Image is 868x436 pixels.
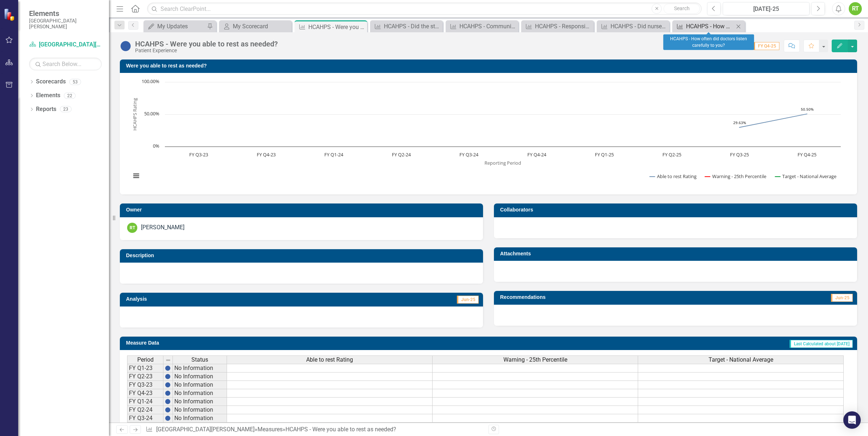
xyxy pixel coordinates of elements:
span: FY Q4-25 [754,42,779,50]
input: Search ClearPoint... [147,3,702,15]
a: HCAHPS - Responsiveness of Staff Overall Rating [523,22,592,31]
div: [DATE]-25 [725,5,807,13]
div: 23 [60,106,72,112]
div: HCAHPS - Did the staff help you rest and recover? [384,22,441,31]
img: BgCOk07PiH71IgAAAABJRU5ErkJggg== [165,407,171,413]
div: HCAHPS - Were you able to rest as needed? [135,40,278,48]
img: No Information [120,40,131,52]
text: FY Q4-23 [257,151,276,158]
div: HCAHPS - How often did doctors listen carefully to you? [663,34,754,50]
td: FY Q3-24 [127,414,163,423]
small: [GEOGRAPHIC_DATA][PERSON_NAME] [29,18,102,30]
text: FY Q1-24 [324,151,344,158]
img: BgCOk07PiH71IgAAAABJRU5ErkJggg== [165,390,171,396]
td: No Information [173,381,227,389]
button: [DATE]-25 [723,2,810,15]
a: HCAHPS - Did nurses listen carefully to you? [599,22,668,31]
span: Search [674,5,690,11]
span: Warning - 25th Percentile [503,357,567,363]
h3: Owner [126,207,479,213]
span: Able to rest Rating [306,357,353,363]
text: FY Q3-24 [459,151,479,158]
button: Show Able to rest Rating [650,173,697,180]
text: 50.00% [144,110,159,117]
div: HCAHPS - Responsiveness of Staff Overall Rating [535,22,592,31]
a: Measures [257,426,283,433]
td: FY Q4-23 [127,389,163,398]
td: No Information [173,414,227,423]
button: RT [849,2,862,15]
text: FY Q3-25 [730,151,749,158]
img: BgCOk07PiH71IgAAAABJRU5ErkJggg== [165,399,171,404]
td: No Information [173,406,227,414]
a: My Scorecard [221,22,290,31]
text: Reporting Period [484,160,521,166]
span: Period [137,357,154,363]
img: ClearPoint Strategy [4,8,17,21]
h3: Were you able to rest as needed? [126,63,853,69]
text: FY Q1-25 [595,151,614,158]
h3: Attachments [500,251,853,256]
a: [GEOGRAPHIC_DATA][PERSON_NAME] [156,426,255,433]
button: Show Warning - 25th Percentile [705,173,767,180]
span: Jun-25 [831,294,853,302]
text: HCAHPS Rating [131,98,138,131]
td: No Information [173,398,227,406]
a: HCAHPS - Communication with Doctors Overall Rating [447,22,516,31]
div: » » [146,425,483,434]
img: BgCOk07PiH71IgAAAABJRU5ErkJggg== [165,374,171,379]
div: 53 [69,79,81,85]
div: Chart. Highcharts interactive chart. [127,78,850,187]
td: No Information [173,373,227,381]
td: FY Q2-24 [127,406,163,414]
div: 22 [64,92,76,99]
img: BgCOk07PiH71IgAAAABJRU5ErkJggg== [165,415,171,421]
button: Show Target - National Average [775,173,837,180]
h3: Description [126,253,479,258]
text: FY Q2-25 [662,151,681,158]
div: HCAHPS - Were you able to rest as needed? [308,22,365,32]
text: 50.50% [801,107,814,112]
div: HCAHPS - How often did doctors listen carefully to you? [686,22,734,31]
div: My Scorecard [233,22,290,31]
span: Jun-25 [457,296,479,304]
input: Search Below... [29,58,102,70]
button: Search [664,4,700,14]
h3: Measure Data [126,340,374,346]
text: FY Q2-24 [392,151,411,158]
a: Scorecards [36,78,66,86]
td: FY Q1-24 [127,398,163,406]
h3: Analysis [126,296,296,302]
a: HCAHPS - Did the staff help you rest and recover? [372,22,441,31]
td: FY Q1-23 [127,364,163,373]
td: FY Q3-23 [127,381,163,389]
a: Reports [36,105,56,114]
a: [GEOGRAPHIC_DATA][PERSON_NAME] [29,41,102,49]
a: HCAHPS - How often did doctors listen carefully to you? [674,22,734,31]
td: No Information [173,364,227,373]
div: Open Intercom Messenger [843,411,861,429]
img: BgCOk07PiH71IgAAAABJRU5ErkJggg== [165,382,171,388]
span: Status [191,357,208,363]
span: Last Calculated about [DATE] [790,340,853,348]
img: BgCOk07PiH71IgAAAABJRU5ErkJggg== [165,365,171,371]
span: Elements [29,9,102,18]
div: [PERSON_NAME] [141,223,184,232]
div: HCAHPS - Communication with Doctors Overall Rating [459,22,516,31]
a: Elements [36,91,60,100]
span: Target - National Average [709,357,773,363]
text: FY Q4-25 [798,151,816,158]
td: FY Q2-23 [127,373,163,381]
button: View chart menu, Chart [131,171,141,181]
svg: Interactive chart [127,78,844,187]
text: 0% [153,143,159,149]
div: My Updates [157,22,205,31]
text: FY Q3-23 [189,151,208,158]
h3: Recommendations [500,295,737,300]
div: HCAHPS - Did nurses listen carefully to you? [611,22,668,31]
div: Patient Experience [135,48,278,53]
div: RT [127,223,137,233]
a: My Updates [145,22,205,31]
text: FY Q4-24 [527,151,547,158]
